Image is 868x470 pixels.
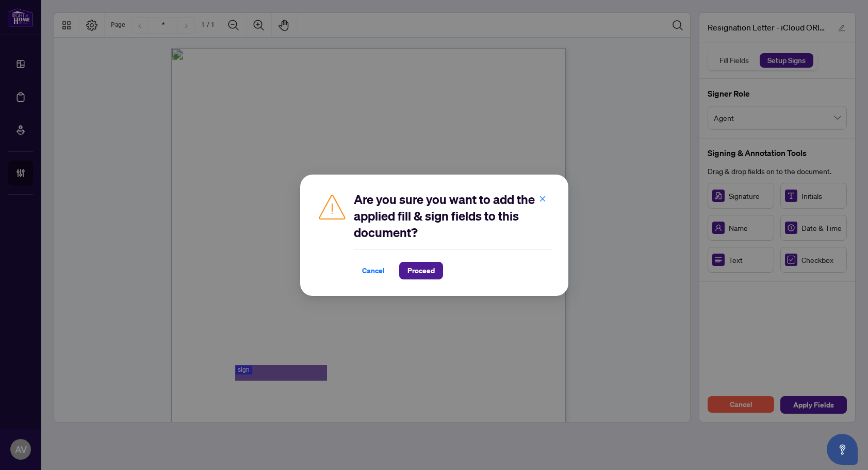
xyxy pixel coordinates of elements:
[407,262,435,279] span: Proceed
[354,262,393,279] button: Cancel
[362,262,385,279] span: Cancel
[399,262,443,279] button: Proceed
[539,195,546,202] span: close
[354,191,552,241] h2: Are you sure you want to add the applied fill & sign fields to this document?
[827,434,858,465] button: Open asap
